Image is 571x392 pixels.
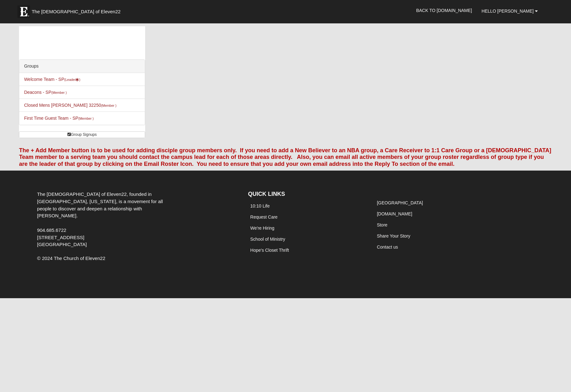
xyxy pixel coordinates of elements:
a: [GEOGRAPHIC_DATA] [377,200,423,205]
small: (Leader ) [64,78,80,81]
span: © 2024 The Church of Eleven22 [37,256,105,261]
a: Contact us [377,244,398,250]
img: Eleven22 logo [17,5,30,18]
div: The [DEMOGRAPHIC_DATA] of Eleven22, founded in [GEOGRAPHIC_DATA], [US_STATE], is a movement for a... [32,191,173,248]
a: Store [377,222,387,227]
a: [DOMAIN_NAME] [377,211,412,216]
small: (Member ) [78,117,94,120]
span: The [DEMOGRAPHIC_DATA] of Eleven22 [32,9,120,15]
span: [GEOGRAPHIC_DATA] [37,242,87,247]
a: First Time Guest Team - SP(Member ) [24,116,94,121]
a: We're Hiring [250,226,274,231]
a: Hope's Closet Thrift [250,248,289,253]
a: Back to [DOMAIN_NAME] [411,3,477,18]
a: Hello [PERSON_NAME] [477,3,543,19]
font: The + Add Member button is to be used for adding disciple group members only. If you need to add ... [19,147,551,167]
a: Deacons - SP(Member ) [24,90,67,95]
h4: QUICK LINKS [248,191,365,198]
a: School of Ministry [250,237,285,242]
a: Welcome Team - SP(Leader) [24,77,80,82]
a: 10:10 Life [250,203,270,208]
span: Hello [PERSON_NAME] [482,9,534,14]
small: (Member ) [52,91,67,94]
a: Share Your Story [377,233,410,238]
a: Group Signups [19,131,145,138]
div: Groups [19,60,145,73]
small: (Member ) [101,104,116,107]
a: Request Care [250,214,278,220]
a: The [DEMOGRAPHIC_DATA] of Eleven22 [14,2,141,18]
a: Closed Mens [PERSON_NAME] 32250(Member ) [24,103,116,108]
